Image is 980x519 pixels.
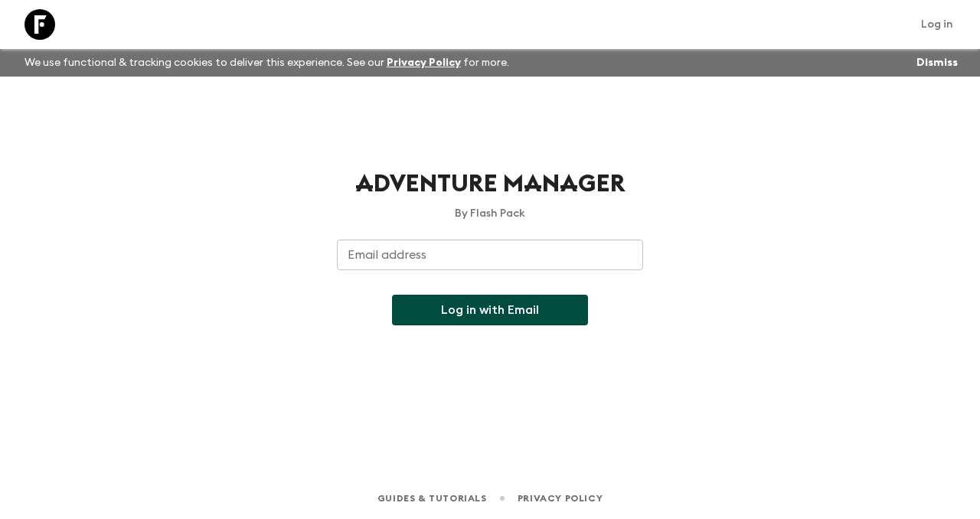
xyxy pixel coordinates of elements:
a: Privacy Policy [387,57,461,68]
h1: Adventure Manager [337,168,643,200]
p: By Flash Pack [337,206,643,221]
a: Privacy Policy [518,490,603,507]
p: We use functional & tracking cookies to deliver this experience. See our for more. [18,49,515,77]
a: Log in [913,14,962,35]
a: Guides & Tutorials [377,490,487,507]
button: Log in with Email [392,295,588,325]
button: Dismiss [913,52,962,73]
